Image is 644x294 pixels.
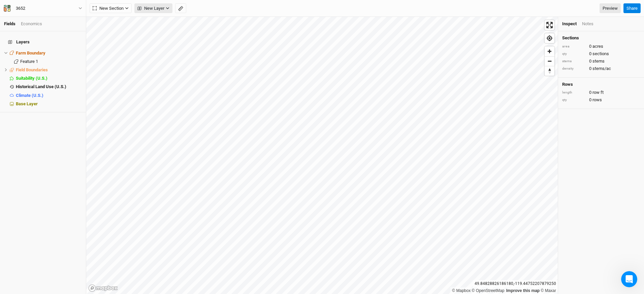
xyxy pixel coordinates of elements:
div: length [562,90,586,95]
div: Historical Land Use (U.S.) [16,84,82,89]
span: [Inline [7,51,22,57]
span: The below [7,147,31,152]
span: Field Boundaries [16,67,48,72]
span: KML or KMZ files? [78,96,120,101]
span: sections [592,51,609,57]
button: New Section [90,3,132,13]
span: Video [22,118,35,123]
a: Maxar [541,288,556,293]
span: ] [63,80,65,86]
span: stems [592,58,605,64]
div: 3652 [16,5,25,12]
button: Reset bearing to north [545,66,554,76]
a: Preview [600,3,621,13]
span: The below [7,73,31,79]
div: Clear [120,23,126,28]
span: Historical Land Use (U.S.) [16,84,66,89]
span: Suitability (U.S.) [16,76,47,81]
div: density [562,66,586,71]
span: How do I resolve keyline bugs? [7,176,79,182]
span: Importing wetlands data to Overyield [7,111,95,116]
a: OpenStreetMap [472,288,505,293]
iframe: Intercom live chat [621,271,637,287]
span: ] [35,118,36,123]
span: ] 2. [35,51,42,57]
span: Farm Boundary [16,50,45,56]
div: 0 [562,66,640,72]
span: Feature 1 [20,59,38,64]
button: go back [4,3,17,15]
span: rows [592,97,602,103]
button: Zoom in [545,46,554,56]
div: Notes [582,21,593,27]
div: Farm Boundary [16,50,82,56]
button: Share [623,3,641,13]
h4: Layers [4,35,82,49]
input: Search for help [5,19,130,32]
span: Base Layer [16,101,38,106]
div: Suitability (U.S.) [16,76,82,81]
a: Fields [4,21,15,26]
span: How do I convert SHP files [7,96,69,101]
div: Inspect [562,21,577,27]
span: Does Overyield calculate per area yield? [7,66,102,72]
div: qty [562,51,586,57]
span: New Section [93,5,124,12]
span: walks you through this calculation: [Inline [7,73,97,86]
h1: Help [59,3,77,15]
div: 0 [562,58,640,64]
div: 0 [562,43,640,49]
div: Feature 1 [20,59,82,64]
span: ... the below videos: [Inline [7,183,71,189]
span: Home [27,227,40,231]
button: New Layer [134,3,172,13]
span: walks you through using Google Earth Pro to account for landscape features that are not [7,147,120,167]
span: video [31,147,44,152]
div: Close [118,3,130,15]
span: Messages [90,227,113,231]
div: Field Boundaries [16,67,82,73]
span: row ft [592,89,604,96]
div: 0 [562,89,640,96]
h4: Sections [562,35,640,41]
span: into [69,96,78,101]
button: Shortcut: M [175,3,186,13]
button: Enter fullscreen [545,20,554,30]
a: Mapbox logo [88,284,118,292]
span: Video [22,51,35,57]
span: [Inline [7,118,22,123]
canvas: Map [86,17,558,294]
a: Mapbox [452,288,471,293]
span: stems/ac [592,66,611,72]
span: acres [592,43,603,49]
div: qty [562,98,586,103]
h4: Rows [562,82,640,87]
span: Video [71,183,84,189]
span: New Layer [137,5,164,12]
div: stems [562,59,586,64]
div: Base Layer [16,101,82,107]
button: Zoom out [545,56,554,66]
button: 3652 [3,5,83,12]
div: 0 [562,51,640,57]
div: area [562,44,586,49]
span: Climate (U.S.) [16,93,43,98]
span: Video [50,80,63,86]
div: 0 [562,97,640,103]
button: Find my location [545,33,554,43]
div: Economics [21,21,42,27]
div: 49.84828826186180 , -119.44752207879250 [473,280,558,287]
a: Improve this map [506,288,540,293]
div: Climate (U.S.) [16,93,82,98]
span: Can I model urban farming in Overyield? [7,44,102,49]
span: Can I draw a pathway/road that bisects a section? [7,198,104,211]
span: How do I account for new landscape features that aren't yet visible on the base map? [7,133,113,145]
span: video [31,73,44,79]
button: Messages [67,210,135,237]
